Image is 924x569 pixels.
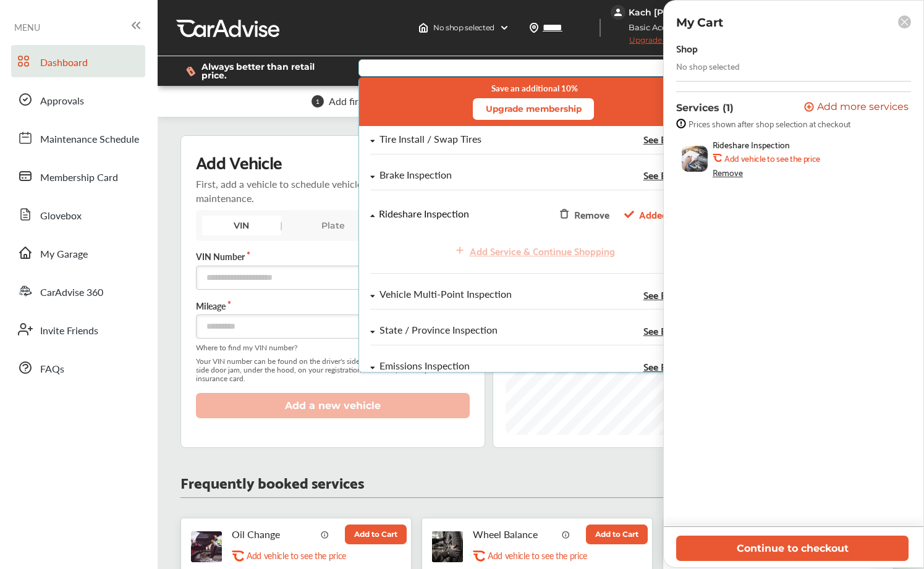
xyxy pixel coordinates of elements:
span: 1 [312,95,324,107]
a: Add more services [804,102,911,114]
div: Vehicle Multi-Point Inspection [379,289,512,300]
div: Plate [294,216,373,235]
span: Prices shown after shop selection at checkout [689,119,850,129]
button: Upgrade membership [473,98,594,120]
img: rideshare-visual-inspection-thumb.jpg [682,146,708,172]
img: tire-wheel-balance-thumb.jpg [432,531,463,562]
span: See Estimate [643,170,699,180]
img: jVpblrzwTbfkPYzPPzSLxeg0AAAAASUVORK5CYII= [611,5,625,20]
span: Add more services [817,102,909,114]
span: CarAdvise 360 [40,285,103,301]
div: VIN [202,216,281,235]
div: Tire Install / Swap Tires [379,134,481,145]
img: dollor_label_vector.a70140d1.svg [186,66,195,77]
button: Add more services [804,102,909,114]
span: Rideshare Inspection [713,140,790,150]
p: Oil Change [232,528,316,540]
button: Add to Cart [586,525,648,544]
span: Added to cart [639,206,699,222]
span: My Garage [40,247,88,263]
span: Add first vehicle [329,96,399,107]
div: Emissions Inspection [379,361,470,371]
img: header-home-logo.8d720a4f.svg [418,23,428,33]
p: Frequently booked services [180,476,364,487]
a: FAQs [11,352,145,384]
div: State / Province Inspection [379,325,498,335]
a: Membership Card [11,160,145,192]
a: My Garage [11,237,145,269]
a: Glovebox [11,198,145,230]
p: First, add a vehicle to schedule vehicle maintenance. [196,177,388,205]
div: Kach [PERSON_NAME] [PERSON_NAME] [PERSON_NAME] [629,7,883,18]
p: Services (1) [676,102,734,114]
img: info_icon_vector.svg [321,530,329,539]
img: header-divider.bc55588e.svg [600,19,601,37]
img: location_vector.a44bc228.svg [529,23,539,33]
img: header-down-arrow.9dd2ce7d.svg [499,23,509,33]
a: Maintenance Schedule [11,122,145,154]
small: Save an additional 10% [491,83,578,93]
button: Add to Cart [345,525,407,544]
a: Invite Friends [11,313,145,345]
span: See Estimate [643,290,699,300]
div: Remove [713,167,743,177]
span: Your VIN number can be found on the driver's side interior dashboard, inside driver's side door j... [196,357,470,383]
span: See Estimate [643,326,699,335]
div: Remove [574,206,609,222]
span: No shop selected [433,23,494,33]
span: Upgrade Account [611,35,696,51]
span: Membership Card [40,170,118,186]
p: Add vehicle to see the price [247,550,346,562]
div: Brake Inspection [379,170,452,180]
span: Basic Account [612,21,695,34]
span: Glovebox [40,208,82,224]
span: Maintenance Schedule [40,132,139,148]
p: Add vehicle to see the price [488,550,587,562]
div: Shop [676,40,698,56]
span: Dashboard [40,55,88,71]
span: Where to find my VIN number? [196,344,470,352]
div: Rideshare Inspection [379,209,469,219]
img: info_icon_vector.svg [562,530,570,539]
span: Approvals [40,93,84,109]
b: Add vehicle to see the price [724,153,820,163]
button: Continue to checkout [676,536,909,561]
a: CarAdvise 360 [11,275,145,307]
span: Invite Friends [40,323,98,339]
p: Add Vehicle [196,151,282,172]
img: oil-change-thumb.jpg [191,531,222,562]
img: info-strock.ef5ea3fe.svg [676,119,686,129]
a: Dashboard [11,45,145,77]
div: No shop selected [676,61,740,71]
span: Always better than retail price. [201,62,339,80]
span: See Estimate [643,361,699,371]
p: My Cart [676,15,723,30]
a: Approvals [11,83,145,116]
span: MENU [14,22,40,32]
p: Wheel Balance [473,528,557,540]
span: See Estimate [643,134,699,144]
span: FAQs [40,361,64,377]
label: Mileage [196,300,470,312]
label: VIN Number [196,250,470,263]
